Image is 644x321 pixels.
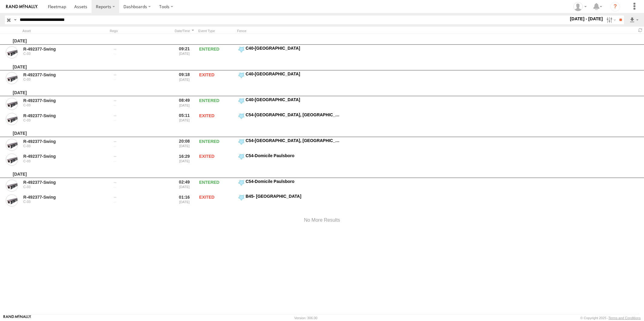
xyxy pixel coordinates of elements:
div: 16:29 [DATE] [173,153,196,167]
label: Click to View Event Location [237,112,343,126]
div: C-03 [23,185,106,189]
label: Search Filter Options [604,15,617,24]
label: Search Query [13,15,18,24]
label: Click to View Event Location [237,179,343,193]
a: R-492377-Swing [23,194,106,200]
label: Export results as... [629,15,639,24]
div: 05:11 [DATE] [173,112,196,126]
div: EXITED [198,71,235,85]
div: C40-[GEOGRAPHIC_DATA] [246,45,342,51]
div: ENTERED [198,45,235,59]
div: ENTERED [198,97,235,111]
div: C54-Domicile Paulsboro [246,179,342,184]
div: EXITED [198,194,235,207]
a: R-492377-Swing [23,180,106,185]
div: 08:49 [DATE] [173,97,196,111]
a: View Asset in Asset Management [6,46,18,58]
div: C-03 [23,144,106,148]
div: C54-[GEOGRAPHIC_DATA], [GEOGRAPHIC_DATA] [246,138,342,143]
div: C54-[GEOGRAPHIC_DATA], [GEOGRAPHIC_DATA] [246,112,342,117]
div: C40-[GEOGRAPHIC_DATA] [246,71,342,77]
div: EXITED [198,112,235,126]
div: C54-Domicile Paulsboro [246,153,342,158]
div: C-03 [23,159,106,163]
a: R-492377-Swing [23,154,106,159]
a: R-492377-Swing [23,98,106,103]
div: 09:21 [DATE] [173,45,196,59]
div: C-03 [23,103,106,107]
a: View Asset in Asset Management [6,154,18,166]
a: Terms and Conditions [609,316,641,320]
label: Click to View Event Location [237,138,343,152]
div: ENTERED [198,179,235,193]
span: Refresh [637,27,644,33]
a: View Asset in Asset Management [6,72,18,84]
div: C-03 [23,200,106,204]
a: R-492377-Swing [23,46,106,52]
div: B45- [GEOGRAPHIC_DATA] [246,194,342,199]
a: Visit our Website [3,315,31,321]
div: Fence [237,29,343,33]
label: Click to View Event Location [237,45,343,59]
div: C-03 [23,118,106,122]
div: Click to Sort [173,29,196,33]
label: Click to View Event Location [237,71,343,85]
div: C-03 [23,78,106,81]
a: R-492377-Swing [23,139,106,144]
div: Jennifer Albro [571,2,589,11]
a: View Asset in Asset Management [6,113,18,125]
div: ENTERED [198,138,235,152]
img: rand-logo.svg [6,5,38,9]
div: Version: 306.00 [294,316,317,320]
a: R-492377-Swing [23,113,106,118]
a: R-492377-Swing [23,72,106,78]
div: 09:18 [DATE] [173,71,196,85]
label: Click to View Event Location [237,153,343,167]
a: View Asset in Asset Management [6,98,18,110]
div: © Copyright 2025 - [580,316,641,320]
div: C-03 [23,52,106,55]
div: 02:49 [DATE] [173,179,196,193]
div: EXITED [198,153,235,167]
a: View Asset in Asset Management [6,180,18,192]
label: Click to View Event Location [237,194,343,207]
div: 01:16 [DATE] [173,194,196,207]
a: View Asset in Asset Management [6,139,18,151]
label: Click to View Event Location [237,97,343,111]
div: Event Type [198,29,235,33]
div: C40-[GEOGRAPHIC_DATA] [246,97,342,102]
i: ? [610,2,620,12]
div: Rego [110,29,170,33]
div: Asset [22,29,107,33]
a: View Asset in Asset Management [6,194,18,207]
label: [DATE] - [DATE] [569,15,604,22]
div: 20:08 [DATE] [173,138,196,152]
